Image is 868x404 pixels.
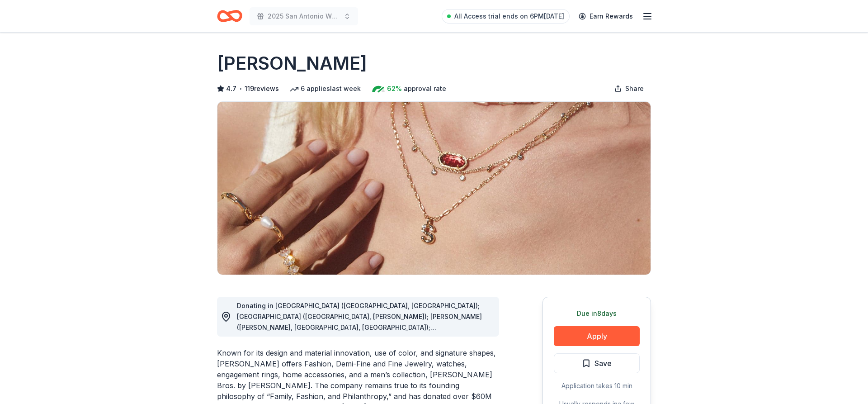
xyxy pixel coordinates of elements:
[387,83,402,94] span: 62%
[226,83,236,94] span: 4.7
[607,80,651,98] button: Share
[594,357,612,369] span: Save
[554,308,640,319] div: Due in 8 days
[239,85,242,92] span: •
[250,7,358,25] button: 2025 San Antonio Walk for [MEDICAL_DATA] Research
[554,353,640,373] button: Save
[245,83,279,94] button: 119reviews
[454,11,564,22] span: All Access trial ends on 6PM[DATE]
[217,5,242,27] a: Home
[573,8,638,24] a: Earn Rewards
[404,83,446,94] span: approval rate
[217,51,367,76] h1: [PERSON_NAME]
[217,102,651,275] img: Image for Kendra Scott
[625,83,644,94] span: Share
[290,83,361,94] div: 6 applies last week
[442,9,570,24] a: All Access trial ends on 6PM[DATE]
[554,326,640,346] button: Apply
[554,380,640,391] div: Application takes 10 min
[268,11,340,22] span: 2025 San Antonio Walk for [MEDICAL_DATA] Research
